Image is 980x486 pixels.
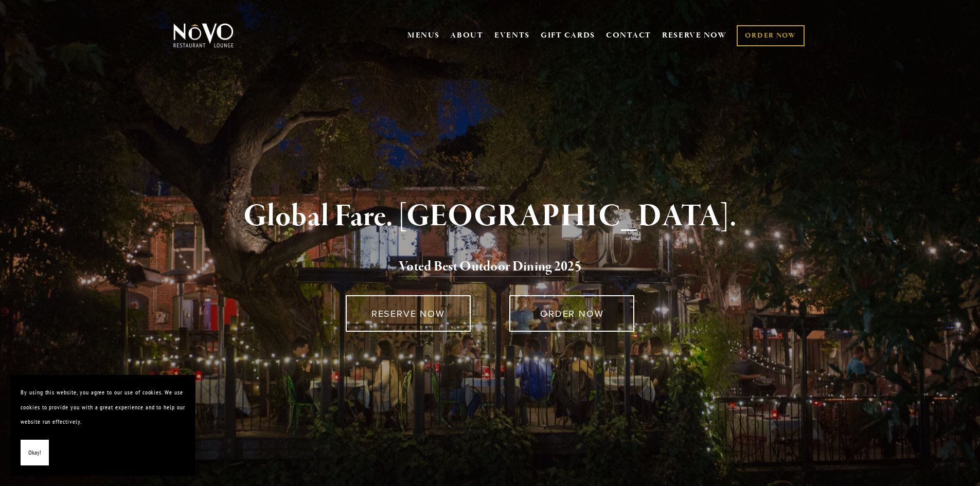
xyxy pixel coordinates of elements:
a: MENUS [407,30,440,41]
a: ABOUT [450,30,484,41]
a: Voted Best Outdoor Dining 202 [399,258,575,277]
strong: Global Fare. [GEOGRAPHIC_DATA]. [243,197,737,236]
a: ORDER NOW [509,295,634,332]
a: ORDER NOW [737,25,804,46]
span: Okay! [28,445,41,460]
img: Novo Restaurant &amp; Lounge [171,23,236,48]
a: EVENTS [494,30,530,41]
a: CONTACT [606,26,651,45]
button: Okay! [21,440,49,466]
a: RESERVE NOW [662,26,727,45]
p: By using this website, you agree to our use of cookies. We use cookies to provide you with a grea... [21,385,185,429]
h2: 5 [190,256,790,278]
a: RESERVE NOW [346,295,471,332]
a: GIFT CARDS [541,26,595,45]
section: Cookie banner [10,375,195,476]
